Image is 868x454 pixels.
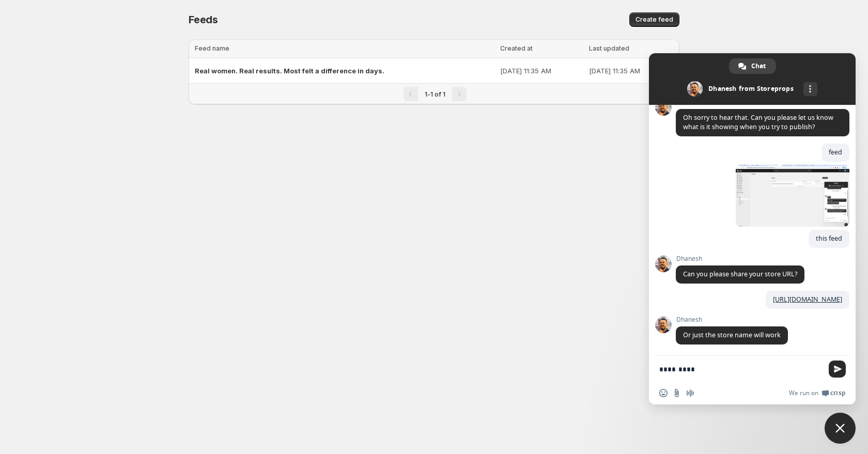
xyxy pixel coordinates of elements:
[673,389,681,397] span: Send a file
[676,255,804,262] span: Dhanesh
[195,67,384,75] span: Real women. Real results. Most felt a difference in days.
[829,148,842,156] span: feed
[195,44,229,52] span: Feed name
[189,83,679,104] nav: Pagination
[636,15,673,24] span: Create feed
[500,66,583,76] p: [DATE] 11:35 AM
[659,389,668,397] span: Insert an emoji
[425,90,445,98] span: 1-1 of 1
[686,389,694,397] span: Audio message
[659,356,825,382] textarea: Compose your message...
[589,66,673,76] p: [DATE] 11:35 AM
[729,58,776,74] a: Chat
[825,413,856,444] a: Close chat
[676,316,788,323] span: Dhanesh
[683,331,781,339] span: Or just the store name will work
[830,389,845,397] span: Crisp
[829,361,846,378] span: Send
[773,295,842,304] a: [URL][DOMAIN_NAME]
[816,234,842,243] span: this feed
[789,389,818,397] span: We run on
[189,13,218,26] span: Feeds
[589,44,629,52] span: Last updated
[751,58,766,74] span: Chat
[500,44,533,52] span: Created at
[789,389,845,397] a: We run onCrisp
[683,113,833,131] span: Oh sorry to hear that. Can you please let us know what is it showing when you try to publish?
[629,12,679,27] button: Create feed
[683,270,797,278] span: Can you please share your store URL?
